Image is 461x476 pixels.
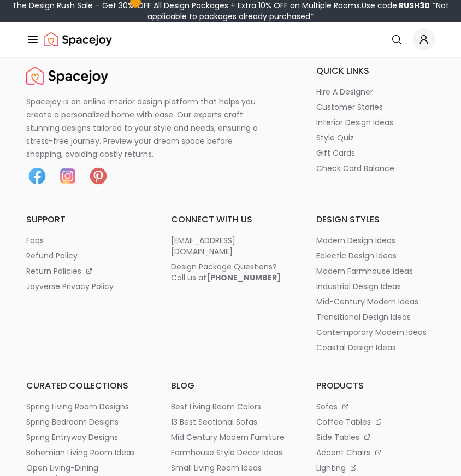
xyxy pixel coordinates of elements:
a: joyverse privacy policy [26,281,145,292]
div: Design Package Questions? Call us at [171,261,281,283]
a: check card balance [316,163,435,174]
p: modern farmhouse ideas [316,266,413,277]
a: modern design ideas [316,235,435,246]
p: customer stories [316,102,383,113]
p: joyverse privacy policy [26,281,114,292]
p: best living room colors [171,401,261,412]
p: modern design ideas [316,235,395,246]
p: bohemian living room ideas [26,447,135,458]
h6: curated collections [26,379,145,392]
a: transitional design ideas [316,312,435,322]
a: sofas [316,401,435,412]
h6: quick links [316,64,435,78]
a: Spacejoy [26,64,108,86]
p: mid-century modern ideas [316,296,418,307]
a: contemporary modern ideas [316,327,435,338]
a: bohemian living room ideas [26,447,145,458]
a: interior design ideas [316,117,435,128]
p: spring living room designs [26,401,129,412]
h6: connect with us [171,213,289,226]
a: Design Package Questions?Call us at[PHONE_NUMBER] [171,261,289,283]
p: 13 best sectional sofas [171,416,257,427]
p: small living room ideas [171,462,262,473]
p: style quiz [316,132,354,143]
a: side tables [316,432,435,443]
a: [EMAIL_ADDRESS][DOMAIN_NAME] [171,235,289,257]
a: return policies [26,266,145,277]
p: accent chairs [316,447,370,458]
p: mid century modern furniture [171,432,285,443]
b: [PHONE_NUMBER] [206,272,281,283]
a: faqs [26,235,145,246]
a: accent chairs [316,447,435,458]
a: 13 best sectional sofas [171,416,289,427]
h6: blog [171,379,289,392]
a: gift cards [316,148,435,158]
p: Spacejoy is an online interior design platform that helps you create a personalized home with eas... [26,95,271,161]
h6: support [26,213,145,226]
h6: products [316,379,435,392]
a: small living room ideas [171,462,289,473]
p: gift cards [316,148,355,158]
a: eclectic design ideas [316,250,435,261]
a: refund policy [26,250,145,261]
img: Spacejoy Logo [26,64,108,86]
p: coastal design ideas [316,342,396,353]
p: contemporary modern ideas [316,327,427,338]
a: lighting [316,462,435,473]
p: sofas [316,401,338,412]
a: modern farmhouse ideas [316,266,435,277]
img: Pinterest icon [87,165,109,187]
img: Facebook icon [26,165,48,187]
a: mid-century modern ideas [316,296,435,307]
p: side tables [316,432,359,443]
a: best living room colors [171,401,289,412]
p: check card balance [316,163,394,174]
a: mid century modern furniture [171,432,289,443]
p: farmhouse style decor ideas [171,447,282,458]
p: hire a designer [316,86,373,97]
p: refund policy [26,250,78,261]
a: spring bedroom designs [26,416,145,427]
p: return policies [26,266,81,277]
img: Instagram icon [57,165,79,187]
p: lighting [316,462,346,473]
a: spring living room designs [26,401,145,412]
a: spring entryway designs [26,432,145,443]
a: industrial design ideas [316,281,435,292]
a: hire a designer [316,86,435,97]
p: spring bedroom designs [26,416,119,427]
a: coastal design ideas [316,342,435,353]
nav: Global [26,22,435,57]
a: style quiz [316,132,435,143]
p: faqs [26,235,44,246]
p: coffee tables [316,416,371,427]
p: industrial design ideas [316,281,401,292]
p: spring entryway designs [26,432,118,443]
p: eclectic design ideas [316,250,397,261]
p: transitional design ideas [316,312,411,322]
img: Spacejoy Logo [44,28,112,50]
a: farmhouse style decor ideas [171,447,289,458]
a: Spacejoy [44,28,112,50]
a: customer stories [316,102,435,113]
h6: design styles [316,213,435,226]
p: interior design ideas [316,117,393,128]
a: coffee tables [316,416,435,427]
